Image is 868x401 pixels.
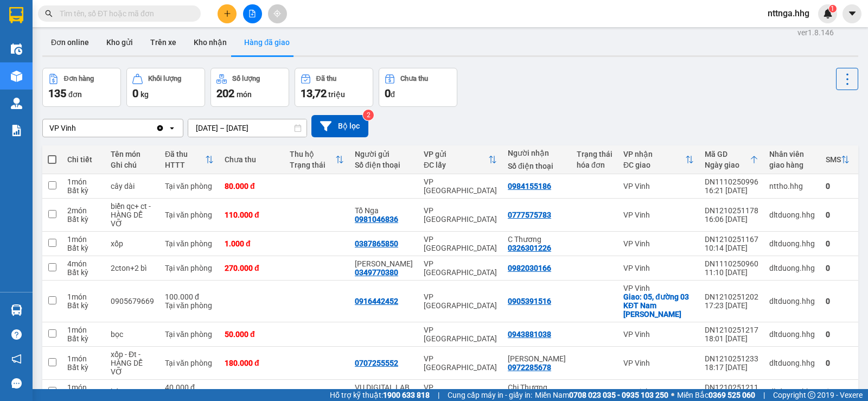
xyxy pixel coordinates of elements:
[11,71,22,82] img: warehouse-icon
[290,161,335,169] div: Trạng thái
[769,359,815,367] div: dltduong.hhg
[48,87,66,100] span: 135
[424,354,497,372] div: VP [GEOGRAPHIC_DATA]
[301,87,327,100] span: 13,72
[311,115,368,137] button: Bộ lọc
[11,378,22,389] span: message
[67,354,100,363] div: 1 món
[385,87,391,100] span: 0
[508,363,551,372] div: 0972285678
[165,359,214,367] div: Tại văn phòng
[165,239,214,248] div: Tại văn phòng
[11,43,22,55] img: warehouse-icon
[111,330,154,339] div: bọc
[623,292,694,319] div: Giao: 05, đường 03 KĐT Nam Lê Lợi
[383,391,430,399] strong: 1900 633 818
[623,239,694,248] div: VP Vinh
[42,68,121,107] button: Đơn hàng135đơn
[705,161,750,169] div: Ngày giao
[60,8,188,20] input: Tìm tên, số ĐT hoặc mã đơn
[9,7,23,23] img: logo-vxr
[671,393,674,397] span: ⚪️
[232,75,260,82] div: Số lượng
[355,239,398,248] div: 0387865850
[424,326,497,343] div: VP [GEOGRAPHIC_DATA]
[284,145,349,174] th: Toggle SortBy
[185,29,235,55] button: Kho nhận
[295,68,373,107] button: Đã thu13,72 triệu
[355,259,413,268] div: Thanh Trí
[808,391,815,399] span: copyright
[438,389,439,401] span: |
[843,4,861,23] button: caret-down
[225,182,279,190] div: 80.000 đ
[508,264,551,272] div: 0982030166
[508,211,551,219] div: 0777575783
[623,150,685,158] div: VP nhận
[508,162,566,170] div: Số điện thoại
[623,330,694,339] div: VP Vinh
[11,354,22,364] span: notification
[418,145,502,174] th: Toggle SortBy
[148,75,181,82] div: Khối lượng
[508,182,551,190] div: 0984155186
[705,206,758,215] div: DN1210251178
[363,110,374,120] sup: 2
[424,161,488,169] div: ĐC lấy
[165,182,214,190] div: Tại văn phòng
[355,268,398,277] div: 0349770380
[67,177,100,186] div: 1 món
[847,9,857,18] span: caret-down
[705,235,758,244] div: DN1210251167
[68,90,82,99] span: đơn
[705,354,758,363] div: DN1210251233
[763,389,765,401] span: |
[826,387,850,396] div: 0
[826,182,850,190] div: 0
[424,206,497,224] div: VP [GEOGRAPHIC_DATA]
[705,259,758,268] div: DN1110250960
[111,161,154,169] div: Ghi chú
[111,350,154,376] div: xốp - Đt -HÀNG DỄ VỠ
[769,297,815,305] div: dltduong.hhg
[829,5,837,12] sup: 1
[168,124,176,132] svg: open
[826,359,850,367] div: 0
[769,239,815,248] div: dltduong.hhg
[273,10,281,17] span: aim
[705,301,758,310] div: 17:23 [DATE]
[424,383,497,400] div: VP [GEOGRAPHIC_DATA]
[705,326,758,334] div: DN1210251217
[355,215,398,224] div: 0981046836
[268,4,287,23] button: aim
[165,301,214,310] div: Tại văn phòng
[826,211,850,219] div: 0
[218,4,237,23] button: plus
[11,329,22,340] span: question-circle
[165,292,214,301] div: 100.000 đ
[67,155,100,164] div: Chi tiết
[355,206,413,215] div: Tố Nga
[316,75,336,82] div: Đã thu
[290,150,335,158] div: Thu hộ
[111,264,154,272] div: 2cton+2 bì
[77,123,78,133] input: Selected VP Vinh.
[831,5,834,12] span: 1
[111,182,154,190] div: cây dài
[330,389,430,401] span: Hỗ trợ kỹ thuật:
[618,145,699,174] th: Toggle SortBy
[355,383,413,392] div: VU DIGITAL LAB
[705,215,758,224] div: 16:06 [DATE]
[111,387,154,396] div: hộp
[156,124,164,132] svg: Clear value
[45,10,53,17] span: search
[126,68,205,107] button: Khối lượng0kg
[705,383,758,392] div: DN1210251211
[769,264,815,272] div: dltduong.hhg
[243,4,262,23] button: file-add
[826,155,841,164] div: SMS
[225,359,279,367] div: 180.000 đ
[67,334,100,343] div: Bất kỳ
[769,211,815,219] div: dltduong.hhg
[769,161,815,169] div: giao hàng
